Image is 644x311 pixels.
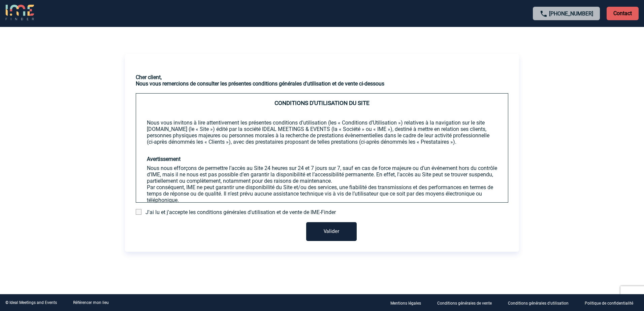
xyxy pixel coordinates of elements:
a: Conditions générales d'utilisation [503,300,579,306]
p: Par conséquent, IME ne peut garantir une disponibilité du Site et/ou des services, une fiabilité ... [147,184,497,203]
strong: Avertissement [147,156,181,162]
p: Contact [607,7,639,20]
span: J'ai lu et j'accepte les conditions générales d'utilisation et de vente de IME-Finder [146,209,336,215]
p: Mentions légales [390,301,421,306]
a: Politique de confidentialité [579,300,644,306]
button: Valider [306,222,357,241]
p: Nous vous invitons à lire attentivement les présentes conditions d’utilisation (les « Conditions ... [147,119,497,145]
h3: Cher client, Nous vous remercions de consulter les présentes conditions générales d'utilisation e... [136,74,508,87]
div: © Ideal Meetings and Events [5,300,57,305]
p: Conditions générales de vente [437,301,492,306]
p: Politique de confidentialité [585,301,633,306]
img: call-24-px.png [540,10,548,18]
p: Nous nous efforçons de permettre l’accès au Site 24 heures sur 24 et 7 jours sur 7, sauf en cas d... [147,165,497,184]
a: Conditions générales de vente [432,300,503,306]
span: CONDITIONS D’UTILISATION DU SITE [275,100,369,106]
a: [PHONE_NUMBER] [549,10,593,17]
p: Conditions générales d'utilisation [508,301,569,306]
a: Mentions légales [385,300,432,306]
a: Référencer mon lieu [73,300,109,305]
